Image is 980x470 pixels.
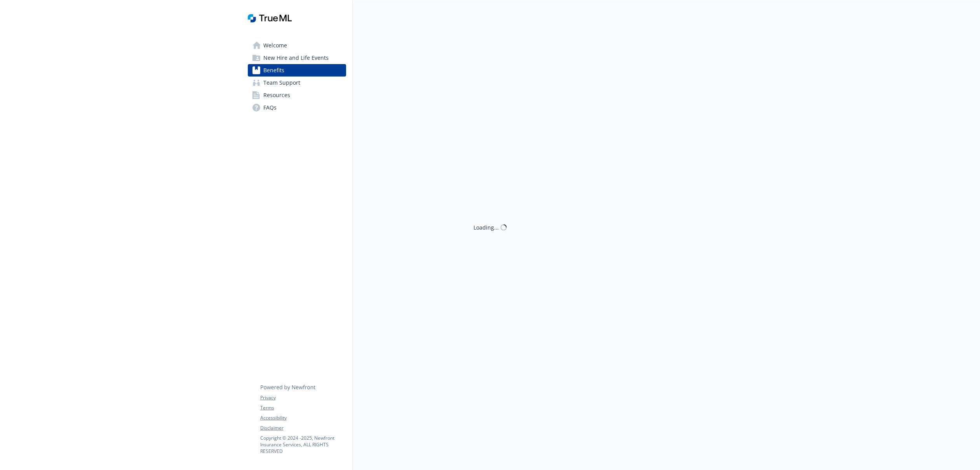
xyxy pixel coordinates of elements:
a: Accessibility [260,414,346,421]
a: FAQs [248,101,346,114]
a: Benefits [248,64,346,77]
a: Welcome [248,39,346,52]
a: Disclaimer [260,425,346,432]
p: Copyright © 2024 - 2025 , Newfront Insurance Services, ALL RIGHTS RESERVED [260,435,346,454]
span: FAQs [263,101,277,114]
a: Team Support [248,77,346,89]
span: Resources [263,89,290,101]
span: New Hire and Life Events [263,52,329,64]
a: Terms [260,404,346,411]
span: Team Support [263,77,300,89]
span: Welcome [263,39,287,52]
a: Resources [248,89,346,101]
div: Loading... [473,223,499,232]
a: New Hire and Life Events [248,52,346,64]
span: Benefits [263,64,284,77]
a: Privacy [260,394,346,401]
